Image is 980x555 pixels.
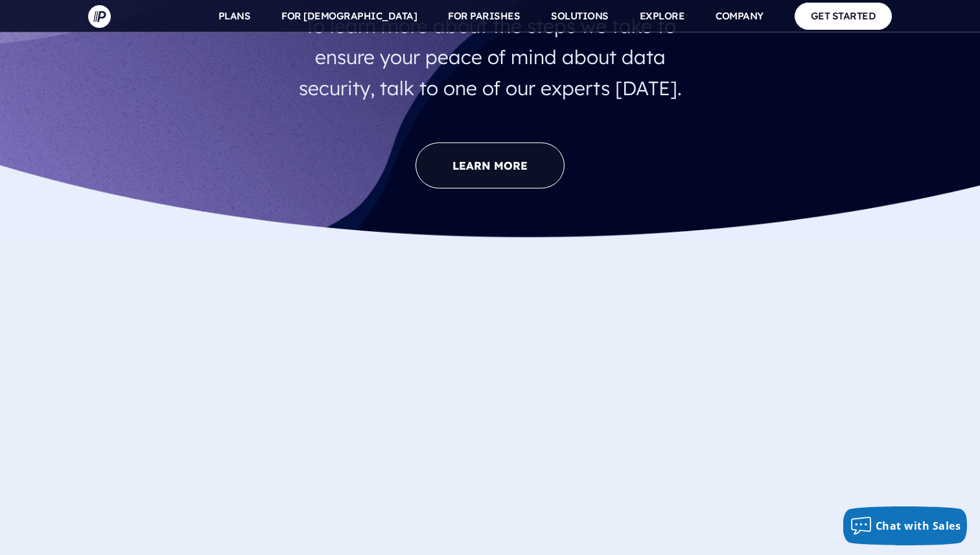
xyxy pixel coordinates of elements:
[843,506,968,545] button: Chat with Sales
[415,142,565,188] a: LEARN MORE
[795,3,892,29] a: GET STARTED
[294,5,686,109] h4: To learn more about the steps we take to ensure your peace of mind about data security, talk to o...
[876,519,961,533] span: Chat with Sales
